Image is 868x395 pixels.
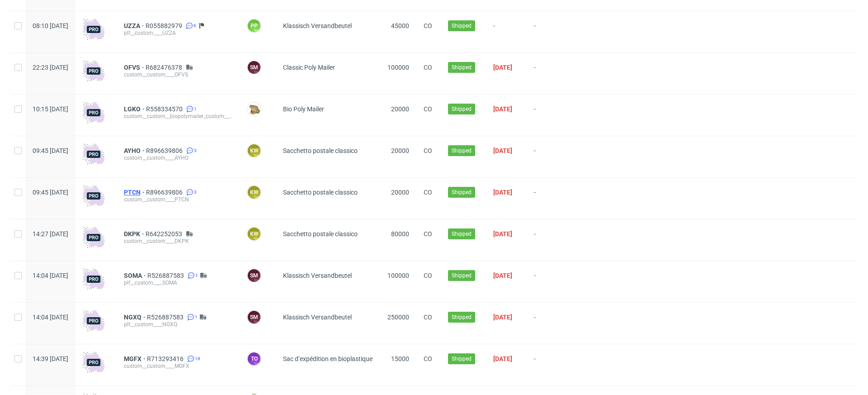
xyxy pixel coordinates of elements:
span: 18 [195,355,200,362]
span: Shipped [452,355,472,363]
span: OFVS [124,64,146,71]
span: 20000 [391,105,409,113]
img: pro-icon.017ec5509f39f3e742e3.png [83,143,104,165]
a: R642252053 [146,230,184,238]
div: custom__custom____MGFX [124,362,232,370]
span: CO [424,314,432,321]
span: CO [424,355,432,362]
span: Sacchetto postale classico [283,147,358,154]
img: pro-icon.017ec5509f39f3e742e3.png [83,268,104,290]
span: 14:39 [DATE] [33,355,68,362]
span: [DATE] [493,314,512,321]
div: plf__custom____UZZA [124,29,232,37]
span: 14:04 [DATE] [33,272,68,279]
span: Shipped [452,22,472,30]
a: 6 [184,22,196,29]
img: Michał Matyszewski [248,103,260,115]
figcaption: SM [248,311,260,324]
span: Sacchetto postale classico [283,189,358,196]
span: 80000 [391,230,409,238]
div: custom__custom__biopolymailer_custom__LGKO [124,113,232,120]
figcaption: KW [248,228,260,240]
span: CO [424,147,432,154]
span: Classic Poly Mailer [283,64,335,71]
span: 15000 [391,355,409,362]
span: Klassisch Versandbeutel [283,22,352,29]
a: NGXQ [124,314,147,321]
span: - [534,272,566,291]
span: R896639806 [146,147,184,154]
span: 20000 [391,189,409,196]
span: 09:45 [DATE] [33,189,68,196]
span: - [534,105,566,125]
figcaption: SM [248,61,260,74]
figcaption: SM [248,269,260,282]
span: 45000 [391,22,409,29]
span: CO [424,230,432,238]
span: Shipped [452,147,472,155]
span: Shipped [452,230,472,238]
span: Klassisch Versandbeutel [283,272,352,279]
img: pro-icon.017ec5509f39f3e742e3.png [83,102,104,124]
img: pro-icon.017ec5509f39f3e742e3.png [83,227,104,248]
a: SOMA [124,272,147,279]
figcaption: PP [248,19,260,32]
span: CO [424,105,432,113]
a: MGFX [124,355,147,362]
span: CO [424,189,432,196]
a: UZZA [124,22,146,29]
img: pro-icon.017ec5509f39f3e742e3.png [83,185,104,207]
img: pro-icon.017ec5509f39f3e742e3.png [83,19,104,40]
span: - [534,355,566,375]
img: pro-icon.017ec5509f39f3e742e3.png [83,60,104,82]
a: 1 [185,314,198,321]
span: 100000 [387,64,409,71]
div: plf__custom____SOMA [124,279,232,286]
span: 3 [194,189,197,196]
img: pro-icon.017ec5509f39f3e742e3.png [83,352,104,373]
a: AYHO [124,147,146,154]
span: - [534,314,566,333]
span: Shipped [452,105,472,113]
span: [DATE] [493,230,512,238]
div: custom__custom____AYHO [124,154,232,162]
span: [DATE] [493,272,512,279]
a: R055882979 [146,22,184,29]
span: PTCN [124,189,146,196]
span: 20000 [391,147,409,154]
span: 1 [194,105,197,113]
span: DKPK [124,230,146,238]
div: custom__custom____DKPK [124,238,232,245]
figcaption: to [248,352,260,365]
span: CO [424,272,432,279]
a: R713293416 [147,355,185,362]
span: 09:45 [DATE] [33,147,68,154]
a: R682476378 [146,64,184,71]
span: - [534,64,566,83]
a: 1 [186,272,198,279]
div: plf__custom____NGXQ [124,321,232,328]
a: 18 [185,355,200,362]
span: 250000 [387,314,409,321]
a: 3 [184,189,197,196]
a: 3 [184,147,197,154]
span: [DATE] [493,64,512,71]
a: R526887583 [147,314,185,321]
span: [DATE] [493,189,512,196]
span: 14:04 [DATE] [33,314,68,321]
span: 14:27 [DATE] [33,230,68,238]
span: 08:10 [DATE] [33,22,68,29]
span: Shipped [452,188,472,196]
span: 1 [195,314,198,321]
span: CO [424,64,432,71]
a: R526887583 [147,272,186,279]
span: - [534,230,566,250]
span: - [534,189,566,208]
span: R558334570 [146,105,184,113]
